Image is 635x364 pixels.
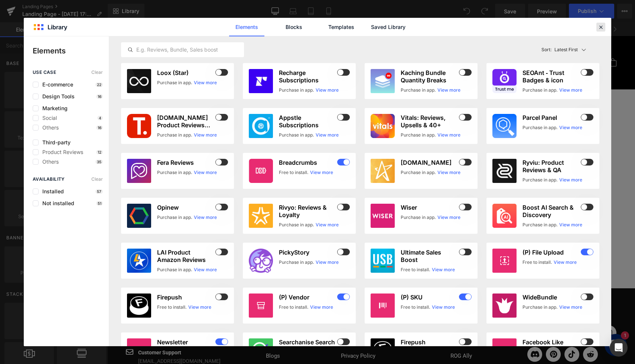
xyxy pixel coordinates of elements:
[96,201,103,206] p: 51
[157,69,214,76] h3: Loox (Star)
[522,259,552,266] div: Free to install.
[541,47,551,52] span: Sort:
[432,304,455,311] a: View more
[39,140,71,145] span: Third-party
[522,249,579,256] h3: (P) File Upload
[209,42,258,67] a: Business Partner
[157,114,214,129] h3: [DOMAIN_NAME] Product Reviews App
[554,46,578,53] p: Latest First
[157,169,192,176] div: Purchase in app.
[468,36,510,45] nav: Secondary navigation
[492,204,517,228] img: 35472539-a713-48dd-a00c-afbdca307b79.png
[522,338,579,346] h3: Facebook Like
[91,177,103,182] span: Clear
[234,304,271,311] a: Shipping Policy
[522,114,579,121] h3: Parcel Panel
[316,222,339,228] a: View more
[234,285,310,299] h2: Support
[276,18,312,36] a: Blocks
[492,159,517,183] img: CJed0K2x44sDEAE=.png
[343,304,373,311] a: Steam Deck
[194,79,217,86] a: View more
[522,124,558,131] div: Purchase in app.
[325,14,367,39] a: Made for Meta
[401,114,457,129] h3: Vitals: Reviews, Upsells & 40+
[127,69,151,93] img: loox.jpg
[157,304,187,311] div: Free to install.
[157,79,192,86] div: Purchase in app.
[39,159,59,165] span: Others
[279,87,314,94] div: Purchase in app.
[157,214,192,221] div: Purchase in app.
[522,222,558,228] div: Purchase in app.
[127,294,151,318] img: Firepush.png
[279,222,314,228] div: Purchase in app.
[157,249,214,263] h3: LAI Product Amazon Reviews
[316,259,339,266] a: View more
[39,188,64,194] span: Installed
[100,14,147,39] summary: KeyboardsHOT
[279,159,336,166] h3: Breadcrumbs
[371,159,395,183] img: stamped.jpg
[74,14,453,67] nav: Primary navigation
[538,42,600,57] button: Latest FirstSort:Latest First
[420,285,509,299] h2: Follow Us
[437,132,460,138] a: View more
[194,132,217,138] a: View more
[610,339,628,357] div: Open Intercom Messenger
[19,285,126,299] h2: Contact Us
[33,177,65,182] span: Availability
[371,249,395,273] img: 3d6d78c5-835f-452f-a64f-7e63b096ca19.png
[127,204,151,228] img: opinew.jpg
[39,125,59,131] span: Others
[157,204,214,211] h3: Opinew
[95,82,103,87] p: 22
[249,204,273,228] img: 911edb42-71e6-4210-8dae-cbf10c40066b.png
[127,114,151,138] img: 1eba8361-494e-4e64-aaaa-f99efda0f44d.png
[279,204,336,219] h3: Rivyo: Reviews & Loyalty
[39,105,68,111] span: Marketing
[19,303,126,321] h3: We will get back to you within 24 hours.
[249,249,273,273] img: PickyStory.png
[234,317,267,324] a: Refund Policy
[96,94,103,99] p: 16
[127,159,151,183] img: 4b6b591765c9b36332c4e599aea727c6_512x512.png
[401,87,436,94] div: Purchase in app.
[39,115,57,121] span: Social
[156,4,372,10] span: Limited-Time Deal: Chronos 68 Magnetic Keyboard $139.99 (Save $40 — Price Going Up Soon!)
[343,285,387,299] h2: Categories
[401,249,457,263] h3: Ultimate Sales Boost
[522,204,579,219] h3: Boost AI Search & Discovery
[559,124,582,131] a: View more
[401,304,430,311] div: Free to install.
[279,132,314,138] div: Purchase in app.
[255,14,292,39] h2: All Products
[31,336,113,342] a: [EMAIL_ADDRESS][DOMAIN_NAME]
[279,169,309,176] div: Free to install.
[39,200,74,206] span: Not installed
[290,42,318,67] summary: Supports
[400,14,427,39] h2: About Us
[279,249,336,256] h3: PickyStory
[492,294,517,318] img: 36d3ff60-5281-42d0-85d8-834f522fc7c5.jpeg
[279,69,336,84] h3: Recharge Subscriptions
[39,82,73,88] span: E-commerce
[559,177,582,183] a: View more
[31,326,113,335] h4: Customer Support
[159,317,186,324] a: Contact Us
[343,317,359,324] a: VR/AR
[492,114,517,138] img: d4928b3c-658b-4ab3-9432-068658c631f3.png
[316,87,339,94] a: View more
[188,304,211,311] a: View more
[279,114,336,129] h3: Appstle Subscriptions
[316,132,339,138] a: View more
[157,294,214,301] h3: Firepush
[437,214,460,221] a: View more
[279,338,336,353] h3: Searchanise Search & Filter
[157,159,214,166] h3: Fera Reviews
[522,304,558,311] div: Purchase in app.
[231,212,297,227] a: Explore Template
[437,87,460,94] a: View more
[33,45,109,56] p: Elements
